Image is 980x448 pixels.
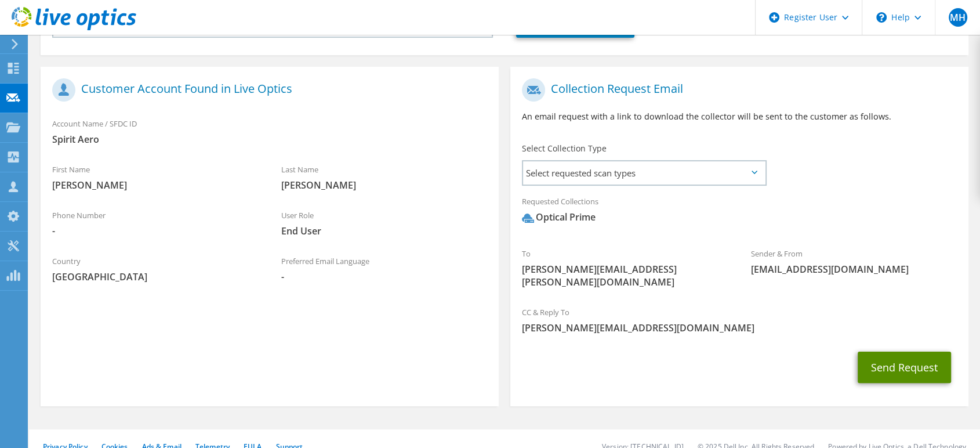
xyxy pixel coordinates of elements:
span: End User [281,225,487,237]
h1: Collection Request Email [522,78,951,102]
div: Sender & From [739,241,968,281]
button: Send Request [858,352,951,383]
span: [PERSON_NAME][EMAIL_ADDRESS][PERSON_NAME][DOMAIN_NAME] [522,263,728,288]
span: [EMAIL_ADDRESS][DOMAIN_NAME] [751,263,957,276]
div: CC & Reply To [510,300,968,340]
span: - [52,225,258,237]
div: Optical Prime [522,211,596,224]
span: [GEOGRAPHIC_DATA] [52,270,258,283]
svg: \n [876,12,887,23]
div: To [510,241,739,294]
span: MH [949,8,967,27]
span: Spirit Aero [52,133,487,146]
div: Account Name / SFDC ID [41,111,499,151]
span: [PERSON_NAME] [281,179,487,192]
p: An email request with a link to download the collector will be sent to the customer as follows. [522,110,957,123]
div: User Role [270,203,499,243]
label: Select Collection Type [522,143,607,154]
div: First Name [41,157,270,197]
h1: Customer Account Found in Live Optics [52,78,481,102]
div: Requested Collections [510,189,968,236]
span: Select requested scan types [523,161,765,185]
span: [PERSON_NAME][EMAIL_ADDRESS][DOMAIN_NAME] [522,321,957,334]
div: Country [41,249,270,289]
div: Last Name [270,157,499,197]
span: - [281,270,487,283]
div: Phone Number [41,203,270,243]
div: Preferred Email Language [270,249,499,289]
span: [PERSON_NAME] [52,179,258,192]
